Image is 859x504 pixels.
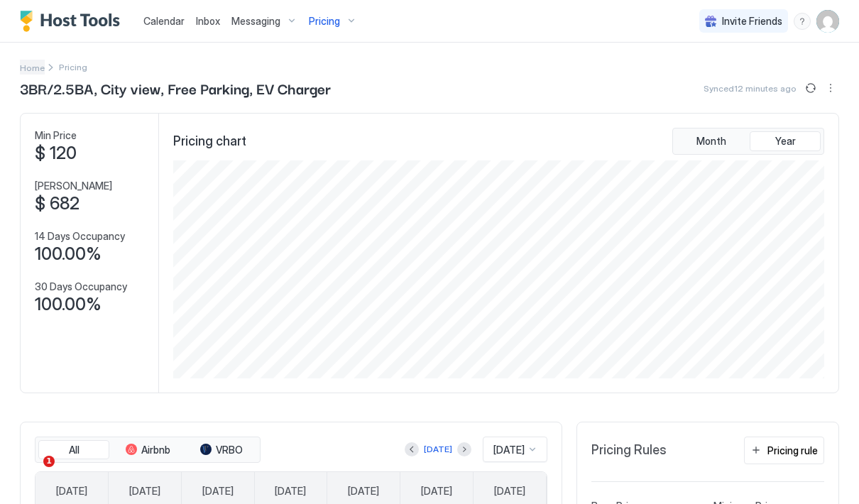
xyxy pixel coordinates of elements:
[822,80,839,97] button: More options
[348,485,379,498] span: [DATE]
[112,440,183,460] button: Airbnb
[14,456,48,490] iframe: Intercom live chat
[141,444,170,456] span: Airbnb
[56,485,87,498] span: [DATE]
[750,131,821,151] button: Year
[421,485,452,498] span: [DATE]
[457,442,471,456] button: Next month
[35,180,112,192] span: [PERSON_NAME]
[43,456,55,467] span: 1
[35,193,80,214] span: $ 682
[275,485,306,498] span: [DATE]
[493,444,525,456] span: [DATE]
[20,62,45,73] span: Home
[696,135,726,148] span: Month
[802,80,819,97] button: Sync prices
[231,15,280,28] span: Messaging
[69,444,80,456] span: All
[143,13,185,28] a: Calendar
[794,13,811,30] div: menu
[35,243,102,265] span: 100.00%
[59,62,87,72] span: Breadcrumb
[35,230,125,243] span: 14 Days Occupancy
[422,441,454,458] button: [DATE]
[309,15,340,28] span: Pricing
[216,444,243,456] span: VRBO
[722,15,782,28] span: Invite Friends
[822,80,839,97] div: menu
[35,143,77,164] span: $ 120
[676,131,747,151] button: Month
[35,437,261,464] div: tab-group
[35,294,102,315] span: 100.00%
[672,128,824,155] div: tab-group
[20,77,331,99] span: 3BR/2.5BA, City view, Free Parking, EV Charger
[35,280,127,293] span: 30 Days Occupancy
[591,442,667,459] span: Pricing Rules
[143,15,185,27] span: Calendar
[405,442,419,456] button: Previous month
[173,133,246,150] span: Pricing chart
[202,485,234,498] span: [DATE]
[20,60,45,75] a: Home
[20,60,45,75] div: Breadcrumb
[196,15,220,27] span: Inbox
[424,443,452,456] div: [DATE]
[35,129,77,142] span: Min Price
[196,13,220,28] a: Inbox
[20,11,126,32] a: Host Tools Logo
[744,437,824,464] button: Pricing rule
[775,135,796,148] span: Year
[38,440,109,460] button: All
[186,440,257,460] button: VRBO
[816,10,839,33] div: User profile
[129,485,160,498] span: [DATE]
[767,443,818,458] div: Pricing rule
[704,83,797,94] span: Synced 12 minutes ago
[494,485,525,498] span: [DATE]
